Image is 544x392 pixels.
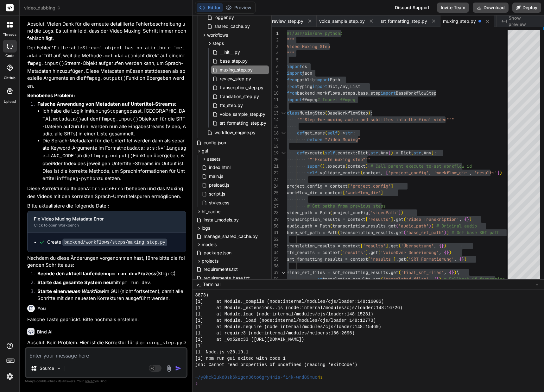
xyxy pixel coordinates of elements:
[401,243,434,249] span: 'Übersetzung'
[272,263,279,269] div: 36
[343,190,345,196] span: [
[287,44,330,49] span: Video Muxing Step
[449,270,452,275] span: {
[350,84,360,89] span: List
[322,163,325,169] span: )
[325,163,345,169] span: .execute
[287,70,302,76] span: import
[305,150,322,156] span: execute
[452,230,500,235] span: # Get base SRT path
[368,150,370,156] span: [
[279,130,288,136] div: Click to collapse the range.
[202,208,220,215] span: hf_cache
[272,57,279,63] div: 5
[345,130,353,136] span: str
[330,223,332,229] span: (
[315,77,330,83] span: import
[401,210,403,215] span: )
[27,202,186,210] p: Bitte aktualisiere die folgende Datei:
[436,223,477,229] span: # Original audio
[393,150,411,156] span: -> Dict
[27,46,185,59] code: 'FilterableStream' object has no attribute 'metadata'
[219,119,267,127] span: srt_formatting_step.py
[462,256,464,262] span: }
[449,250,452,255] span: )
[327,84,338,89] span: Dict
[4,75,16,81] label: GitHub
[302,97,317,103] span: ffmpeg
[37,101,176,107] strong: Falsche Anwendung von Metadaten auf Untertitel-Streams:
[272,196,279,203] div: 26
[370,110,373,116] span: :
[434,170,469,176] span: 'workflow_dir'
[202,225,210,231] span: logs
[202,258,218,264] span: projects
[355,150,358,156] span: :
[287,270,393,275] span: final_srt_files = srt_formatting_results.g
[214,22,250,30] span: shared_cache.py
[219,110,266,118] span: voice_sample_step.py
[322,150,325,156] span: (
[317,97,355,103] span: # Import ffmpeg
[272,236,279,243] div: 32
[365,163,368,169] span: )
[457,270,459,275] span: \
[287,77,297,83] span: from
[345,163,348,169] span: (
[414,150,421,156] span: str
[272,190,279,196] div: 25
[297,90,381,96] span: backend.workflows.steps.base_step
[287,190,343,196] span: workflow_dir = context
[391,150,393,156] span: )
[464,216,467,222] span: {
[203,216,239,224] span: install_models.py
[4,99,16,104] label: Upload
[175,365,181,371] img: icon
[408,256,454,262] span: 'SRT Formatierung'
[272,249,279,256] div: 34
[378,150,381,156] span: ,
[307,203,386,209] span: # Get paths from previous steps
[429,276,431,282] span: ,
[214,129,256,136] span: workflow_engine.py
[401,270,444,275] span: 'final_srt_files'
[370,150,378,156] span: str
[335,150,338,156] span: ,
[474,170,497,176] span: 'results'
[500,170,502,176] span: )
[370,256,393,262] span: 'results'
[317,170,360,176] span: .validate_context
[368,256,370,262] span: [
[42,137,186,183] li: Die Sprach-Metadaten für die Untertitel werden dann als separate Keyword-Argumente im Format an d...
[272,70,279,77] div: 7
[50,117,81,122] code: .metadata()
[287,243,360,249] span: translation_results = context
[32,270,186,279] li: (Strg+C).
[434,243,436,249] span: ,
[396,223,398,229] span: (
[212,40,224,47] span: steps
[297,77,315,83] span: pathlib
[381,150,388,156] span: Any
[34,223,169,228] div: Click to open Workbench
[208,181,230,189] span: preload.js
[325,137,360,142] span: "Video Muxing"
[203,139,227,146] span: config.json
[279,269,288,276] div: Click to collapse the range.
[343,250,365,255] span: 'results'
[208,172,224,180] span: main.js
[381,18,427,24] span: srt_formatting_step.py
[297,84,312,89] span: typing
[42,108,186,137] li: Ich habe die Logik im angepasst. [GEOGRAPHIC_DATA] auf den Objekten für die SRT-Dateien aufzurufe...
[444,243,446,249] span: )
[272,30,279,37] div: 1
[219,75,252,83] span: review_step.py
[300,110,325,116] span: MuxingStep
[368,216,391,222] span: 'results'
[381,90,396,96] span: import
[317,276,322,282] span: or
[47,239,167,246] div: Create
[3,32,16,37] label: threads
[208,190,226,198] span: script.js
[332,210,368,215] span: project_config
